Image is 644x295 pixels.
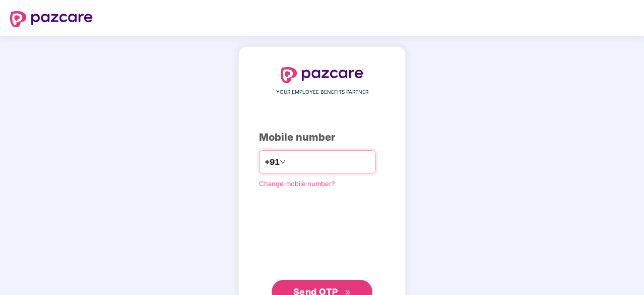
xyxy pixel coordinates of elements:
a: Change mobile number? [259,180,335,188]
div: Mobile number [259,130,385,145]
span: YOUR EMPLOYEE BENEFITS PARTNER [276,88,368,96]
span: down [280,159,286,165]
img: logo [281,67,363,83]
span: +91 [265,156,280,168]
img: logo [10,11,93,27]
